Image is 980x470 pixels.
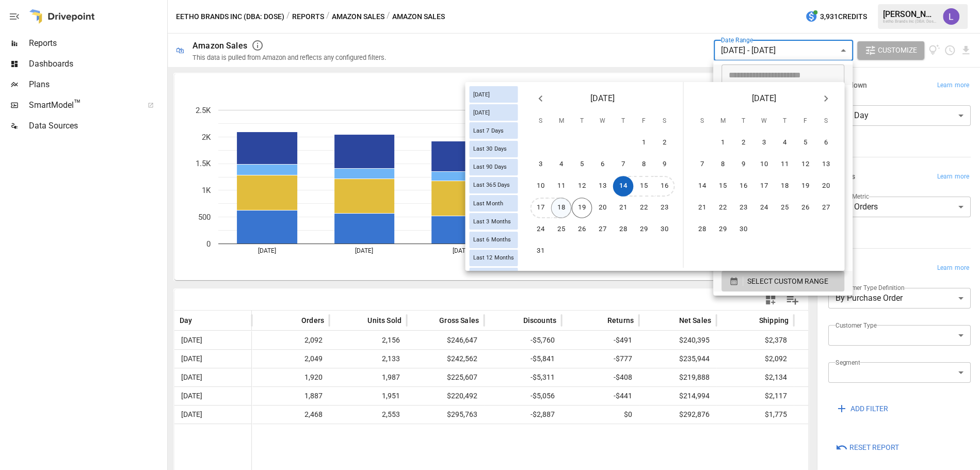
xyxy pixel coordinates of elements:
[614,111,632,132] span: Thursday
[733,154,754,175] button: 9
[572,198,592,218] button: 19
[531,241,551,262] button: 31
[613,219,634,240] button: 28
[469,200,507,207] span: Last Month
[733,176,754,197] button: 16
[551,154,572,175] button: 4
[469,159,518,175] div: Last 90 Days
[713,198,733,218] button: 22
[752,91,776,106] span: [DATE]
[531,111,550,132] span: Sunday
[590,91,615,106] span: [DATE]
[775,133,795,153] button: 4
[531,198,551,218] button: 17
[713,133,733,153] button: 1
[592,219,613,240] button: 27
[634,133,654,153] button: 1
[469,250,518,266] div: Last 12 Months
[733,198,754,218] button: 23
[469,109,494,116] span: [DATE]
[692,198,713,218] button: 21
[469,164,510,170] span: Last 90 Days
[754,133,775,153] button: 3
[655,111,673,132] span: Saturday
[551,219,572,240] button: 25
[531,219,551,240] button: 24
[796,111,814,132] span: Friday
[713,176,733,197] button: 15
[816,133,837,153] button: 6
[551,176,572,197] button: 11
[469,141,518,157] div: Last 30 Days
[572,219,592,240] button: 26
[654,219,675,240] button: 30
[469,145,510,152] span: Last 30 Days
[775,198,795,218] button: 25
[713,154,733,175] button: 8
[469,177,518,193] div: Last 365 Days
[815,88,836,109] button: Next month
[692,219,713,240] button: 28
[469,122,518,139] div: Last 7 Days
[795,133,816,153] button: 5
[754,176,775,197] button: 17
[775,111,794,132] span: Thursday
[469,213,518,230] div: Last 3 Months
[572,154,592,175] button: 5
[816,198,837,218] button: 27
[713,111,732,132] span: Monday
[592,198,613,218] button: 20
[634,111,653,132] span: Friday
[775,176,795,197] button: 18
[551,198,572,218] button: 18
[469,195,518,212] div: Last Month
[531,154,551,175] button: 3
[592,176,613,197] button: 13
[634,219,654,240] button: 29
[530,88,551,109] button: Previous month
[754,154,775,175] button: 10
[469,104,518,121] div: [DATE]
[654,154,675,175] button: 9
[634,176,654,197] button: 15
[469,218,515,225] span: Last 3 Months
[693,111,711,132] span: Sunday
[469,268,518,284] div: Last Year
[816,176,837,197] button: 20
[816,154,837,175] button: 13
[721,271,844,291] button: SELECT CUSTOM RANGE
[469,182,513,188] span: Last 365 Days
[754,198,775,218] button: 24
[634,154,654,175] button: 8
[469,236,515,243] span: Last 6 Months
[734,111,752,132] span: Tuesday
[692,154,713,175] button: 7
[654,176,675,197] button: 16
[733,219,754,240] button: 30
[613,198,634,218] button: 21
[613,154,634,175] button: 7
[469,91,494,98] span: [DATE]
[775,154,795,175] button: 11
[795,198,816,218] button: 26
[572,176,592,197] button: 12
[816,111,835,132] span: Saturday
[747,275,828,288] span: SELECT CUSTOM RANGE
[654,133,675,153] button: 2
[692,176,713,197] button: 14
[469,254,518,261] span: Last 12 Months
[469,86,518,103] div: [DATE]
[613,176,634,197] button: 14
[654,198,675,218] button: 23
[795,154,816,175] button: 12
[795,176,816,197] button: 19
[469,127,507,134] span: Last 7 Days
[572,111,591,132] span: Tuesday
[531,176,551,197] button: 10
[552,111,570,132] span: Monday
[593,111,612,132] span: Wednesday
[592,154,613,175] button: 6
[754,111,773,132] span: Wednesday
[469,232,518,248] div: Last 6 Months
[713,219,733,240] button: 29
